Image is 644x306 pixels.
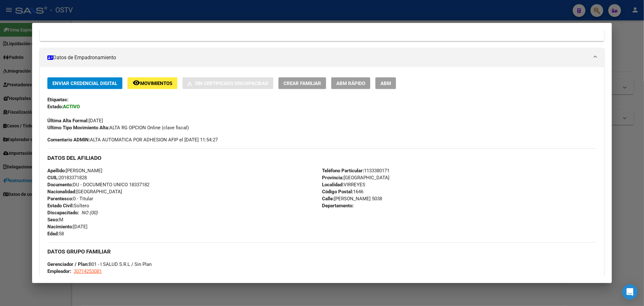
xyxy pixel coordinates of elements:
[47,231,64,237] span: 58
[322,175,389,181] span: [GEOGRAPHIC_DATA]
[47,203,74,209] strong: Estado Civil:
[40,48,604,67] mat-expansion-panel-header: Datos de Empadronamiento
[322,175,344,181] strong: Provincia:
[182,77,273,89] button: Sin Certificado Discapacidad
[47,210,79,216] strong: Discapacitado:
[47,224,73,230] strong: Nacimiento:
[47,248,596,255] h3: DATOS GRUPO FAMILIAR
[195,81,268,86] span: Sin Certificado Discapacidad
[622,284,638,300] div: Open Intercom Messenger
[47,118,89,124] strong: Última Alta Formal:
[47,217,59,223] strong: Sexo:
[322,196,382,202] span: [PERSON_NAME] 5038
[47,175,59,181] strong: CUIL:
[63,104,80,110] strong: ACTIVO
[284,81,321,86] span: Crear Familiar
[322,168,364,174] strong: Teléfono Particular:
[47,196,93,202] span: 0 - Titular
[47,231,59,237] strong: Edad:
[47,217,63,223] span: M
[380,81,391,86] span: ABM
[336,81,365,86] span: ABM Rápido
[322,189,363,195] span: 1646
[52,81,117,86] span: Enviar Credencial Digital
[47,275,173,281] span: 00 - RELACION DE DEPENDENCIA
[331,77,370,89] button: ABM Rápido
[47,136,218,143] span: ALTA AUTOMATICA POR ADHESION AFIP el [DATE] 11:54:27
[375,77,396,89] button: ABM
[47,168,102,174] span: [PERSON_NAME]
[47,125,189,131] span: ALTA RG OPCION Online (clave fiscal)
[47,175,87,181] span: 20183371828
[47,196,73,202] strong: Parentesco:
[47,154,596,161] h3: DATOS DEL AFILIADO
[322,182,365,188] span: VIRREYES
[47,182,73,188] strong: Documento:
[47,261,152,267] span: B01 - I SALUD S.R.L / Sin Plan
[47,77,122,89] button: Enviar Credencial Digital
[322,196,334,202] strong: Calle:
[322,203,353,209] strong: Departamento:
[140,81,172,86] span: Movimientos
[278,77,326,89] button: Crear Familiar
[47,224,87,230] span: [DATE]
[74,268,102,274] span: 30714253081
[47,182,149,188] span: DU - DOCUMENTO UNICO 18337182
[47,189,76,195] strong: Nacionalidad:
[47,275,100,281] strong: Tipo Beneficiario Titular:
[47,125,109,131] strong: Ultimo Tipo Movimiento Alta:
[133,79,140,87] mat-icon: remove_red_eye
[47,118,103,124] span: [DATE]
[47,137,90,143] strong: Comentario ADMIN:
[47,203,89,209] span: Soltero
[47,168,66,174] strong: Apellido:
[81,210,98,216] i: NO (00)
[322,168,389,174] span: 1133380171
[322,182,344,188] strong: Localidad:
[47,104,63,110] strong: Estado:
[47,189,122,195] span: [GEOGRAPHIC_DATA]
[47,268,71,274] strong: Empleador:
[47,54,589,61] mat-panel-title: Datos de Empadronamiento
[322,189,353,195] strong: Código Postal:
[47,261,89,267] strong: Gerenciador / Plan:
[47,97,68,103] strong: Etiquetas:
[127,77,177,89] button: Movimientos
